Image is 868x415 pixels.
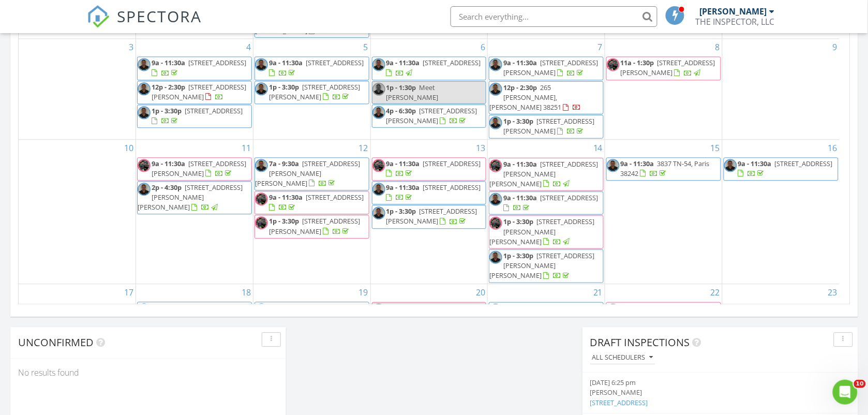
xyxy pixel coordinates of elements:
[255,191,369,214] a: 9a - 11:30a [STREET_ADDRESS]
[738,159,833,178] a: 9a - 11:30a [STREET_ADDRESS]
[591,284,605,301] a: Go to August 21, 2025
[503,58,537,67] span: 9a - 11:30a
[269,216,360,235] a: 1p - 3:30p [STREET_ADDRESS][PERSON_NAME]
[255,192,268,205] img: img_2400.jpeg
[722,139,840,284] td: Go to August 16, 2025
[255,303,364,332] a: 9a - 11:30a [STREET_ADDRESS][PERSON_NAME][PERSON_NAME]
[372,82,385,95] img: ed_frazier.jpeg
[621,58,715,77] span: [STREET_ADDRESS][PERSON_NAME]
[775,159,833,168] span: [STREET_ADDRESS]
[269,82,360,101] span: [STREET_ADDRESS][PERSON_NAME]
[489,82,561,111] span: 265 [PERSON_NAME], [PERSON_NAME] 38251
[605,284,723,360] td: Go to August 22, 2025
[357,284,370,301] a: Go to August 19, 2025
[306,58,364,67] span: [STREET_ADDRESS]
[138,183,243,212] span: [STREET_ADDRESS][PERSON_NAME][PERSON_NAME]
[138,106,151,119] img: ed_frazier.jpeg
[269,216,299,226] span: 1p - 3:30p
[590,398,648,407] a: [STREET_ADDRESS]
[255,303,268,316] img: ed_frazier.jpeg
[488,39,605,139] td: Go to August 7, 2025
[255,303,364,332] span: [STREET_ADDRESS][PERSON_NAME][PERSON_NAME]
[87,5,110,28] img: The Best Home Inspection Software - Spectora
[185,106,243,115] span: [STREET_ADDRESS]
[489,215,604,248] a: 1p - 3:30p [STREET_ADDRESS][PERSON_NAME][PERSON_NAME]
[269,58,303,67] span: 9a - 11:30a
[503,116,594,135] a: 1p - 3:30p [STREET_ADDRESS][PERSON_NAME]
[606,56,721,80] a: 11a - 1:30p [STREET_ADDRESS][PERSON_NAME]
[489,82,502,95] img: ed_frazier.jpeg
[138,183,243,212] a: 2p - 4:30p [STREET_ADDRESS][PERSON_NAME][PERSON_NAME]
[488,139,605,284] td: Go to August 14, 2025
[724,159,737,172] img: ed_frazier.jpeg
[19,284,136,360] td: Go to August 17, 2025
[503,159,537,168] span: 9a - 11:30a
[269,192,364,212] a: 9a - 11:30a [STREET_ADDRESS]
[152,106,243,125] a: 1p - 3:30p [STREET_ADDRESS]
[87,14,202,36] a: SPECTORA
[152,58,246,77] a: 9a - 11:30a [STREET_ADDRESS]
[423,159,481,168] span: [STREET_ADDRESS]
[255,216,268,229] img: img_2400.jpeg
[136,284,253,360] td: Go to August 18, 2025
[255,56,369,80] a: 9a - 11:30a [STREET_ADDRESS]
[152,106,182,115] span: 1p - 3:30p
[489,81,604,114] a: 12p - 2:30p 265 [PERSON_NAME], [PERSON_NAME] 38251
[590,378,807,388] div: [DATE] 6:25 pm
[503,216,533,226] span: 1p - 3:30p
[451,6,657,27] input: Search everything...
[503,192,537,202] span: 9a - 11:30a
[503,250,533,260] span: 1p - 3:30p
[386,106,477,125] a: 4p - 6:30p [STREET_ADDRESS][PERSON_NAME]
[489,116,502,129] img: ed_frazier.jpeg
[386,58,481,77] a: 9a - 11:30a [STREET_ADDRESS]
[386,82,416,92] span: 1p - 1:30p
[386,159,481,178] a: 9a - 11:30a [STREET_ADDRESS]
[621,159,710,178] a: 9a - 11:30a 3837 TN-54, Paris 38242
[372,58,385,71] img: ed_frazier.jpeg
[10,359,286,387] div: No results found
[138,159,151,172] img: img_2400.jpeg
[255,159,268,172] img: ed_frazier.jpeg
[621,303,654,313] span: 9a - 11:30a
[596,39,605,55] a: Go to August 7, 2025
[606,157,721,181] a: 9a - 11:30a 3837 TN-54, Paris 38242
[138,58,151,71] img: ed_frazier.jpeg
[621,58,654,67] span: 11a - 1:30p
[386,106,477,125] span: [STREET_ADDRESS][PERSON_NAME]
[489,216,594,245] span: [STREET_ADDRESS][PERSON_NAME][PERSON_NAME]
[152,82,185,92] span: 12p - 2:30p
[137,181,252,215] a: 2p - 4:30p [STREET_ADDRESS][PERSON_NAME][PERSON_NAME]
[503,116,594,135] span: [STREET_ADDRESS][PERSON_NAME]
[540,303,598,313] span: [STREET_ADDRESS]
[709,284,722,301] a: Go to August 22, 2025
[117,5,202,27] span: SPECTORA
[152,183,182,192] span: 2p - 4:30p
[489,303,502,316] img: ed_frazier.jpeg
[489,216,594,245] a: 1p - 3:30p [STREET_ADDRESS][PERSON_NAME][PERSON_NAME]
[152,58,185,67] span: 9a - 11:30a
[590,378,807,408] a: [DATE] 6:25 pm [PERSON_NAME] [STREET_ADDRESS]
[503,192,598,212] a: 9a - 11:30a [STREET_ADDRESS]
[621,58,715,77] a: 11a - 1:30p [STREET_ADDRESS][PERSON_NAME]
[255,159,360,188] a: 7a - 9:30a [STREET_ADDRESS][PERSON_NAME][PERSON_NAME]
[489,302,604,325] a: 9a - 11:30a [STREET_ADDRESS]
[590,388,807,397] div: [PERSON_NAME]
[709,140,722,156] a: Go to August 15, 2025
[503,58,598,77] a: 9a - 11:30a [STREET_ADDRESS][PERSON_NAME]
[255,81,369,104] a: 1p - 3:30p [STREET_ADDRESS][PERSON_NAME]
[503,58,598,77] span: [STREET_ADDRESS][PERSON_NAME]
[370,139,488,284] td: Go to August 13, 2025
[386,206,477,226] span: [STREET_ADDRESS][PERSON_NAME]
[489,56,604,80] a: 9a - 11:30a [STREET_ADDRESS][PERSON_NAME]
[269,82,360,101] a: 1p - 3:30p [STREET_ADDRESS][PERSON_NAME]
[592,354,653,361] div: All schedulers
[253,139,370,284] td: Go to August 12, 2025
[137,105,252,128] a: 1p - 3:30p [STREET_ADDRESS]
[386,82,439,101] span: Meet [PERSON_NAME]
[372,157,487,181] a: 9a - 11:30a [STREET_ADDRESS]
[255,58,268,71] img: ed_frazier.jpeg
[607,159,620,172] img: ed_frazier.jpeg
[605,39,723,139] td: Go to August 8, 2025
[255,215,369,238] a: 1p - 3:30p [STREET_ADDRESS][PERSON_NAME]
